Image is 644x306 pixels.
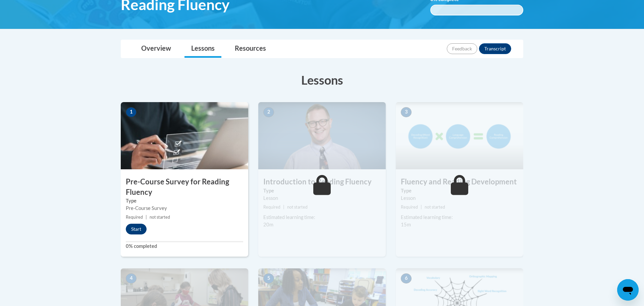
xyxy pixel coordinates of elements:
span: not started [287,205,308,210]
div: Estimated learning time: [401,214,518,221]
img: Course Image [121,102,248,169]
span: Required [126,215,143,220]
button: Feedback [447,43,477,54]
span: Required [401,205,418,210]
button: Transcript [479,43,511,54]
a: Resources [228,40,273,58]
span: 3 [401,107,412,117]
div: Pre-Course Survey [126,205,243,212]
span: not started [425,205,445,210]
a: Overview [135,40,178,58]
img: Course Image [258,102,386,169]
img: Course Image [396,102,523,169]
h3: Introduction to Reading Fluency [258,177,386,187]
h3: Lessons [121,72,523,88]
span: not started [150,215,170,220]
iframe: Button to launch messaging window [617,279,639,301]
div: Estimated learning time: [263,214,381,221]
span: 20m [263,222,273,227]
span: 5 [263,273,274,283]
button: Start [126,224,147,234]
span: | [146,215,147,220]
label: 0% completed [126,243,243,250]
h3: Pre-Course Survey for Reading Fluency [121,177,248,198]
div: Lesson [401,194,518,202]
label: Type [126,197,243,205]
span: Required [263,205,280,210]
span: 2 [263,107,274,117]
label: Type [263,187,381,194]
h3: Fluency and Reading Development [396,177,523,187]
span: | [283,205,284,210]
span: | [421,205,422,210]
span: 1 [126,107,137,117]
label: Type [401,187,518,194]
span: 6 [401,273,412,283]
span: 15m [401,222,411,227]
div: Lesson [263,194,381,202]
span: 4 [126,273,137,283]
a: Lessons [184,40,221,58]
